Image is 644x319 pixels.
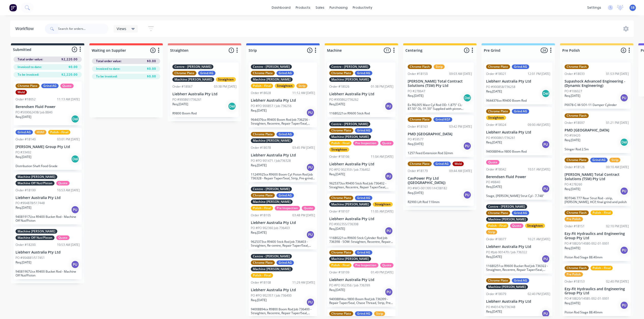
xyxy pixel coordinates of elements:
[16,164,80,168] p: Distribution Shaft Food Grade
[355,128,372,133] div: Grind AG
[353,141,378,145] div: Pre Inspection
[371,84,393,89] div: 01:38 PM [DATE]
[373,202,393,207] div: Straighten
[565,224,585,229] div: Order #18151
[463,191,471,199] div: PU
[16,137,36,142] div: Order #18140
[16,270,80,277] p: 94081967Usx R9400 Bucket Rod - Machine Off Nut/Piston
[329,181,393,189] p: 9625373sx R9400 Stick Rod Job 736402 - Straighten, Recentre, Repair Taper/Seal, Strip, Pre-grind,...
[251,118,315,125] p: 9644376sx R9400 Boom Rod Job 736256 - Straighten, Recentre, Repair Taper/Seal, Strip, Pre-grind, ...
[565,266,589,270] div: Chrome Flash
[565,64,589,69] div: Chrome Flash
[60,84,74,88] div: Quote
[606,279,629,284] div: 02:40 PM [DATE]
[486,89,502,94] p: Req. [DATE]
[35,130,46,135] div: HVAF
[449,169,472,173] div: 09:44 AM [DATE]
[329,92,393,96] p: Liebherr Australia Pty Ltd
[606,165,629,169] div: 09:10 AM [DATE]
[71,206,79,214] div: PU
[58,24,108,34] input: Search for orders...
[371,209,393,214] div: 11:05 AM [DATE]
[565,287,629,296] p: Ezy-Fit Hydraulics and Engineering Group Pty Ltd
[16,130,33,135] div: Grind AG
[385,288,393,296] div: PU
[251,145,271,150] div: Order #18078
[486,175,550,179] p: Berendsen Fluid Power
[16,150,31,155] p: PO #33492
[16,97,36,102] div: Order #18052
[542,185,550,193] div: PU
[486,211,510,215] div: Chrome Plate
[329,222,359,227] p: PO #902355/736398
[565,279,585,284] div: Order #18153
[565,246,580,250] p: Req. [DATE]
[565,217,583,221] div: Pre Polish
[249,62,317,127] div: Centre - [PERSON_NAME]Chrome PlateGrind AGMachine [PERSON_NAME]Polish - FinalStraightenStripOrder...
[591,210,613,215] div: Polish - Final
[16,175,57,179] div: Machine [PERSON_NAME]
[329,196,353,200] div: Chrome Plate
[486,230,497,234] div: Strip
[528,123,550,127] div: 09:00 AM [DATE]
[172,64,213,69] div: Centre - [PERSON_NAME]
[329,167,370,172] p: PO #PO 902359 / Job 736402
[329,128,353,133] div: Chrome Plate
[16,155,31,159] p: Req. [DATE]
[408,124,428,129] div: Order #18163
[408,151,472,155] p: 1257 Feed Extension Rod 32mm
[486,278,510,283] div: Chrome Plate
[542,140,550,149] div: PU
[512,211,529,215] div: Grind AG
[620,94,628,102] div: PU
[563,264,631,316] div: Chrome FlashPolish - FinalPre PolishOrder #1815302:40 PM [DATE]Ezy-Fit Hydraulics and Engineering...
[269,4,293,11] a: dashboard
[172,111,237,115] p: R9800 Boom Rod
[563,208,631,261] div: Chrome FlashPolish - FinalPre PolishOrder #1815102:10 PM [DATE]Ezy-Fit Hydraulics and Engineering...
[591,266,613,270] div: Polish - Final
[57,137,80,142] div: 03:01 PM [DATE]
[296,84,307,88] div: Strip
[251,193,275,198] div: Chrome Plate
[355,196,372,200] div: Grind AG
[385,102,393,110] div: PU
[565,158,588,162] div: Chrome Plate
[251,206,273,210] div: Polish - Final
[565,210,589,215] div: Chrome Flash
[329,278,393,282] p: Liebherr Australia Pty Ltd
[251,254,292,259] div: Centre - [PERSON_NAME]
[41,84,59,88] div: Grind AG
[565,241,609,246] p: PO #18820/14080-002-01-0001
[329,141,351,145] div: Polish - Final
[306,231,314,239] div: PU
[71,155,79,163] div: Del
[251,172,315,180] p: 11249925sx R9600 Boom Cyl Piston Rod Job 736328 - Repair Taper/Seal, Strip, Pre-grind, HCP MB & S...
[329,122,370,126] div: Centre - [PERSON_NAME]
[565,113,589,118] div: Chrome Flash
[486,292,506,296] div: Order #18079
[251,71,275,75] div: Chrome Plate
[486,237,506,242] div: Order #18077
[528,72,550,76] div: 12:01 PM [DATE]
[172,71,196,75] div: Chrome Plate
[486,285,528,289] div: Machine [PERSON_NAME]
[620,138,628,146] div: Del
[249,185,317,250] div: Centre - [PERSON_NAME]Chrome PlateGrind AGMachine [PERSON_NAME]Polish - FinalPre InspectionQuoteO...
[327,194,395,246] div: Chrome PlateGrind AGMachine [PERSON_NAME]StraightenOrder #1810711:05 AM [DATE]Liebherr Australia ...
[371,154,393,159] div: 11:04 AM [DATE]
[249,130,317,182] div: Chrome PlateGrind AGMachine [PERSON_NAME]Order #1807803:45 PM [DATE]Liebherr Australia Pty LtdPO ...
[251,293,292,298] p: PO #PO 902357 / Job 736400
[216,77,236,82] div: Straighten
[408,64,432,69] div: Chrome Flash
[463,142,471,150] div: PU
[329,162,393,166] p: Liebherr Australia Pty Ltd
[620,246,628,254] div: PU
[408,169,428,173] div: Order #18179
[251,273,273,278] div: Polish - Final
[292,280,315,285] div: 11:29 AM [DATE]
[606,72,629,76] div: 01:53 PM [DATE]
[251,298,267,302] p: Req. [DATE]
[329,263,351,268] div: Polish - Final
[565,89,582,94] p: PO #106027
[512,109,529,114] div: Grind AG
